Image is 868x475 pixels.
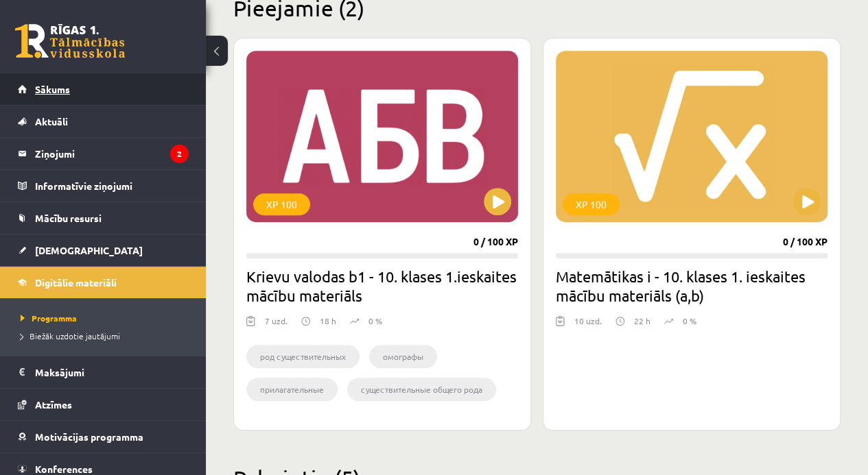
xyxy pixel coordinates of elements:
[21,330,192,342] a: Biežāk uzdotie jautājumi
[246,267,518,305] h2: Krievu valodas b1 - 10. klases 1.ieskaites mācību materiāls
[320,315,336,327] p: 18 h
[35,430,143,443] span: Motivācijas programma
[35,398,72,411] span: Atzīmes
[35,170,189,202] legend: Informatīvie ziņojumi
[556,267,828,305] h2: Matemātikas i - 10. klases 1. ieskaites mācību materiāls (a,b)
[35,83,70,95] span: Sākums
[18,234,189,266] a: [DEMOGRAPHIC_DATA]
[35,212,102,224] span: Mācību resursi
[368,315,382,327] p: 0 %
[21,330,120,341] span: Biežāk uzdotie jautājumi
[18,106,189,137] a: Aktuāli
[170,145,189,163] i: 2
[21,313,77,324] span: Programma
[574,315,602,335] div: 10 uzd.
[35,463,93,475] span: Konferences
[253,193,310,215] div: XP 100
[634,315,650,327] p: 22 h
[18,356,189,388] a: Maksājumi
[35,356,189,388] legend: Maksājumi
[35,244,143,256] span: [DEMOGRAPHIC_DATA]
[18,389,189,420] a: Atzīmes
[18,170,189,202] a: Informatīvie ziņojumi
[18,202,189,234] a: Mācību resursi
[18,421,189,452] a: Motivācijas programma
[683,315,696,327] p: 0 %
[35,276,117,289] span: Digitālie materiāli
[246,345,360,368] li: род существительных
[369,345,437,368] li: омографы
[15,24,125,58] a: Rīgas 1. Tālmācības vidusskola
[18,138,189,169] a: Ziņojumi2
[265,315,288,335] div: 7 uzd.
[246,378,338,401] li: прилагательные
[18,73,189,105] a: Sākums
[35,115,68,127] span: Aktuāli
[18,267,189,298] a: Digitālie materiāli
[347,378,496,401] li: существительные общего рода
[35,138,189,169] legend: Ziņojumi
[21,312,192,324] a: Programma
[563,193,620,215] div: XP 100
